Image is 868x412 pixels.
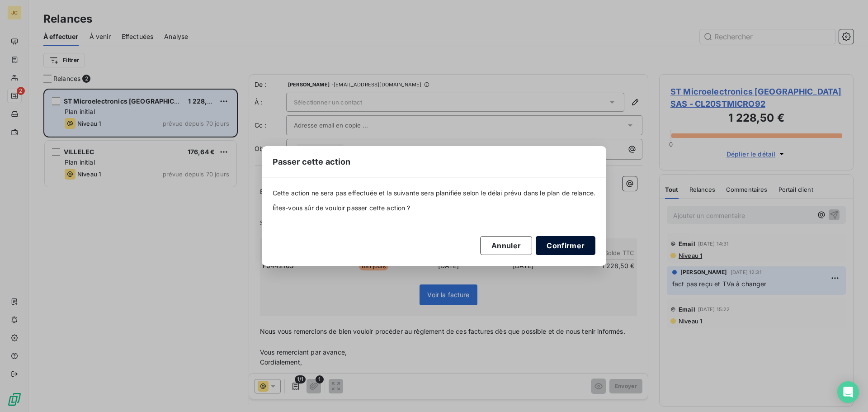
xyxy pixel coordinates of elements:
button: Confirmer [536,236,595,255]
span: Passer cette action [273,156,351,168]
div: Open Intercom Messenger [837,381,859,403]
span: Cette action ne sera pas effectuée et la suivante sera planifiée selon le délai prévu dans le pla... [273,189,596,198]
span: Êtes-vous sûr de vouloir passer cette action ? [273,204,596,213]
button: Annuler [480,236,532,255]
